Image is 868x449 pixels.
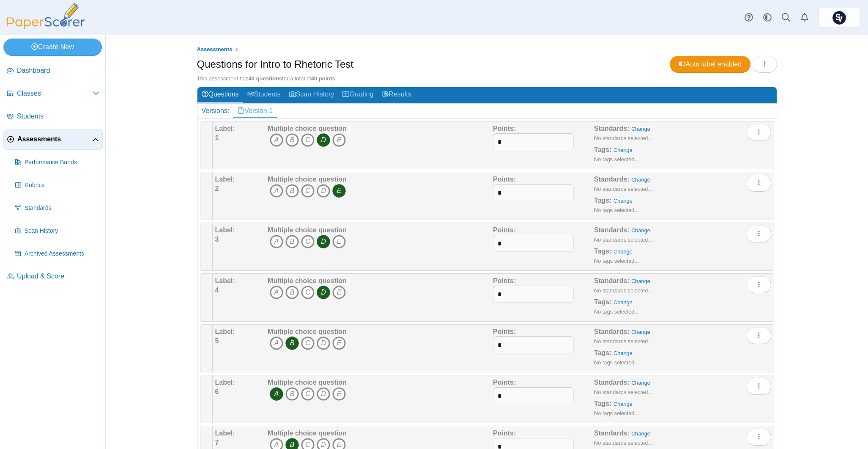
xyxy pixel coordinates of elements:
a: Results [378,87,415,103]
i: E [332,387,346,401]
a: Create New [3,39,102,55]
a: Change [613,147,633,153]
button: More options [747,327,771,344]
b: Label: [215,328,235,335]
a: Change [631,176,650,183]
b: Points: [493,176,516,183]
b: Label: [215,277,235,284]
u: 40 points [311,75,335,82]
small: No tags selected... [594,156,639,163]
b: Label: [215,430,235,437]
b: Points: [493,430,516,437]
b: Standards: [594,379,630,386]
a: Assessments [194,44,234,55]
b: Multiple choice question [268,379,347,386]
a: Change [613,299,633,306]
b: Tags: [594,146,611,153]
a: Scan History [285,87,339,103]
span: Dashboard [17,66,99,75]
span: Scan History [25,227,99,235]
i: D [317,133,330,147]
b: Label: [215,125,235,132]
a: Classes [3,84,103,104]
i: B [285,286,299,299]
small: No tags selected... [594,359,639,366]
i: D [317,387,330,401]
i: A [270,184,283,198]
a: Rubrics [12,175,103,196]
a: Change [613,198,633,204]
b: Tags: [594,400,611,407]
small: No standards selected... [594,287,652,294]
i: D [317,286,330,299]
b: Multiple choice question [268,176,347,183]
b: Label: [215,379,235,386]
i: D [317,184,330,198]
a: Change [631,380,650,386]
a: Change [631,329,650,335]
div: Versions: [197,104,234,118]
b: 5 [215,337,219,344]
u: 40 questions [249,75,282,82]
b: Points: [493,379,516,386]
b: Standards: [594,125,630,132]
i: B [285,336,299,350]
b: Points: [493,226,516,234]
a: Change [613,248,633,255]
h1: Questions for Intro to Rhetoric Test [197,57,353,72]
a: Upload & Score [3,267,103,287]
i: B [285,387,299,401]
a: Assessments [3,129,103,150]
i: C [301,235,315,248]
span: Performance Bands [25,158,99,167]
a: Dashboard [3,61,103,81]
b: 7 [215,439,219,446]
span: Rubrics [25,181,99,190]
b: Multiple choice question [268,277,347,284]
span: Archived Assessments [25,250,99,258]
a: Grading [338,87,378,103]
span: Upload & Score [17,272,99,281]
a: Scan History [12,221,103,241]
span: Students [17,112,99,121]
div: This assessment has for a total of . [197,75,777,83]
a: Change [631,227,650,234]
i: E [332,184,346,198]
b: Label: [215,226,235,234]
b: Standards: [594,328,630,335]
i: B [285,235,299,248]
img: ps.PvyhDibHWFIxMkTk [832,11,846,25]
b: 3 [215,236,219,243]
a: PaperScorer [3,23,88,30]
i: A [270,235,283,248]
i: A [270,133,283,147]
button: More options [747,378,771,395]
i: A [270,286,283,299]
b: 4 [215,286,219,294]
a: Change [613,401,633,407]
a: Change [631,278,650,284]
b: Points: [493,125,516,132]
b: Tags: [594,248,611,255]
a: Alerts [795,8,814,27]
i: D [317,235,330,248]
a: Students [243,87,285,103]
i: C [301,336,315,350]
b: Label: [215,176,235,183]
button: More options [747,226,771,242]
b: Multiple choice question [268,125,347,132]
span: Chris Paolelli [832,11,846,25]
span: Auto label enabled [679,61,742,68]
a: Questions [197,87,243,103]
button: More options [747,175,771,192]
a: Archived Assessments [12,244,103,264]
span: Assessments [17,135,92,144]
small: No tags selected... [594,410,639,416]
b: Points: [493,277,516,284]
small: No standards selected... [594,237,652,243]
b: Points: [493,328,516,335]
i: E [332,235,346,248]
a: ps.PvyhDibHWFIxMkTk [818,8,860,28]
b: Standards: [594,176,630,183]
i: C [301,286,315,299]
